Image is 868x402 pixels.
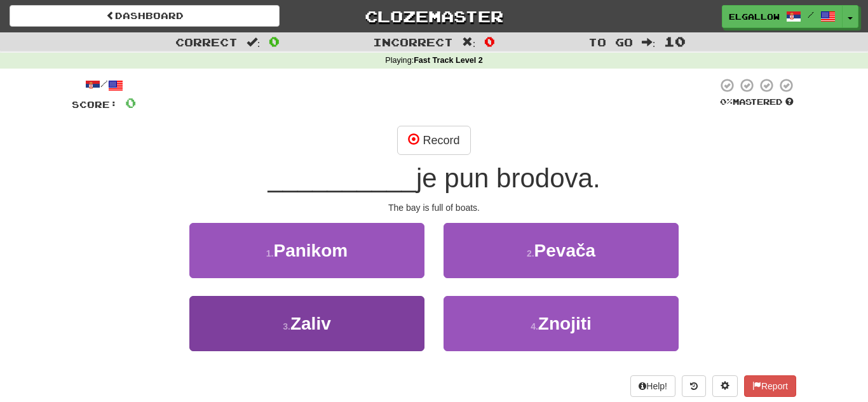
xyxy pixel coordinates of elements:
[416,163,600,193] span: je pun brodova.
[484,34,495,49] span: 0
[682,375,706,397] button: Round history (alt+y)
[534,241,596,260] span: Pevača
[268,163,416,193] span: __________
[397,126,470,155] button: Record
[189,223,424,278] button: 1.Panikom
[10,5,280,27] a: Dashboard
[72,99,118,110] span: Score:
[373,36,453,48] span: Incorrect
[729,11,780,22] span: elgallow
[722,5,843,28] a: elgallow /
[462,37,476,48] span: :
[664,34,686,49] span: 10
[744,375,796,397] button: Report
[808,10,814,19] span: /
[189,296,424,351] button: 3.Zaliv
[531,321,538,332] small: 4 .
[642,37,656,48] span: :
[125,95,136,111] span: 0
[266,248,274,258] small: 1 .
[444,223,679,278] button: 2.Pevača
[414,56,483,65] strong: Fast Track Level 2
[299,5,569,27] a: Clozemaster
[444,296,679,351] button: 4.Znojiti
[588,36,633,48] span: To go
[247,37,261,48] span: :
[269,34,280,49] span: 0
[717,97,796,108] div: Mastered
[290,314,331,333] span: Zaliv
[72,77,136,93] div: /
[283,321,290,332] small: 3 .
[527,248,534,258] small: 2 .
[720,97,733,107] span: 0 %
[538,314,592,333] span: Znojiti
[175,36,238,48] span: Correct
[273,241,348,260] span: Panikom
[72,201,796,214] div: The bay is full of boats.
[630,375,675,397] button: Help!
